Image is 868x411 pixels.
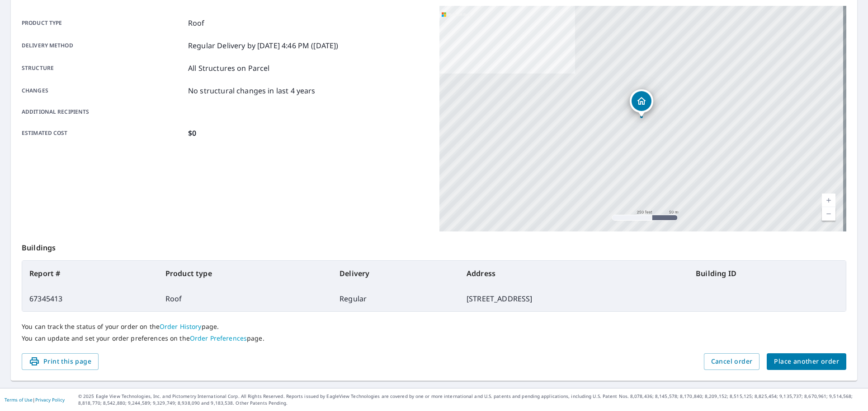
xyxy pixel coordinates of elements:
p: All Structures on Parcel [188,63,270,74]
a: Privacy Policy [35,397,65,403]
p: $0 [188,128,196,139]
p: Estimated cost [22,128,184,139]
p: Roof [188,18,205,28]
p: © 2025 Eagle View Technologies, Inc. and Pictometry International Corp. All Rights Reserved. Repo... [78,393,863,406]
td: [STREET_ADDRESS] [459,286,689,311]
span: Print this page [29,356,91,367]
th: Building ID [689,261,846,286]
p: Buildings [22,231,846,260]
a: Order History [160,322,202,331]
p: Regular Delivery by [DATE] 4:46 PM ([DATE]) [188,40,338,51]
p: You can track the status of your order on the page. [22,323,846,331]
span: Cancel order [711,356,753,367]
th: Delivery [332,261,459,286]
p: No structural changes in last 4 years [188,85,316,96]
td: 67345413 [22,286,158,311]
button: Print this page [22,353,99,370]
p: Delivery method [22,40,184,51]
button: Cancel order [704,353,760,370]
div: Dropped pin, building 1, Residential property, 30448 N East End Ave Libertyville, IL 60048 [630,89,653,117]
p: | [5,397,65,402]
p: Structure [22,63,184,74]
button: Place another order [767,353,846,370]
p: Product type [22,18,184,28]
td: Roof [158,286,332,311]
th: Product type [158,261,332,286]
th: Report # [22,261,158,286]
a: Order Preferences [190,334,247,342]
p: You can update and set your order preferences on the page. [22,334,846,342]
a: Current Level 17, Zoom Out [822,207,835,221]
a: Current Level 17, Zoom In [822,194,835,207]
span: Place another order [774,356,839,367]
td: Regular [332,286,459,311]
p: Changes [22,85,184,96]
p: Additional recipients [22,108,184,116]
th: Address [459,261,689,286]
a: Terms of Use [5,397,33,403]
